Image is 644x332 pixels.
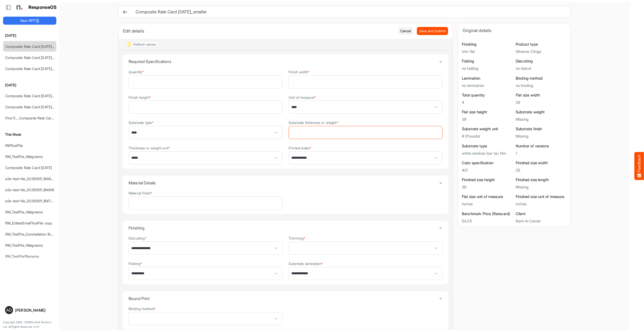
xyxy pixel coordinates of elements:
[3,132,56,137] h6: This Week
[516,59,567,64] h6: Diecutting
[516,151,567,155] h5: 1
[462,76,513,81] h6: Lamination
[516,100,567,105] h5: 28
[289,95,316,99] label: Unit of measure
[462,59,513,64] h6: Folding
[462,151,513,155] h5: white window low tac film
[516,93,567,98] h6: Flat size width
[516,144,567,149] h6: Number of versions
[289,262,323,265] label: Substrate lamination
[129,59,439,64] h4: Required Specifications
[516,177,567,182] h6: Finished size length
[516,76,567,81] h6: Binding method
[462,49,513,54] h5: trim flat
[129,262,142,265] label: Folding
[516,42,567,47] h6: Product type
[516,168,567,172] h5: 28
[5,105,65,109] a: Composite Rate Card [DATE]_smaller
[5,94,65,98] a: Composite Rate Card [DATE]_smaller
[3,82,56,88] h6: [DATE]
[136,10,563,14] h6: Composite Rate Card [DATE]_smaller
[462,144,513,149] h6: Substrate type
[129,181,439,185] h4: Material Details
[289,146,311,150] label: Printed sides
[123,27,394,35] div: Edit details
[462,219,513,223] h5: 54.25
[462,168,513,172] h5: 4/0
[5,116,66,120] a: First 5 _ Composite Rate Card [DATE]
[289,236,305,240] label: Trimming
[462,177,513,182] h6: Finished size height
[5,199,55,203] a: e2e-test-file_20250911_164738
[516,185,567,189] h5: Missing
[516,117,567,121] h5: Missing
[5,254,39,258] a: RM_TestFile1Rename
[289,121,338,124] label: Substrate thickness or weight
[462,100,513,105] h5: 4
[462,134,513,138] h5: # (Pounds)
[129,54,442,69] summary: Toggle content
[462,93,513,98] h6: Total quantity
[462,160,513,165] h6: Color specification
[463,27,566,34] div: Original details
[129,95,151,99] label: Finish height
[516,211,567,216] h6: Client
[5,221,52,225] a: RM_EditedSmallTestFile copy
[129,176,442,190] summary: Toggle content
[462,202,513,206] h5: inches
[462,117,513,121] h5: 38
[516,110,567,115] h6: Substrate weight
[5,67,88,71] a: Composite Rate Card [DATE] mapping test_deleted
[129,291,442,306] summary: Toggle content
[516,134,567,138] h5: Missing
[5,165,52,170] a: Composite Rate Card [DATE]
[516,194,567,199] h6: Finished size unit of measure
[129,121,154,124] label: Substrate type
[5,210,43,214] a: RM_TestFile_Walgreens
[462,194,513,199] h6: Flat size unit of measure
[516,49,567,54] h5: Window Clings
[462,211,513,216] h6: Benchmark Price (Ratecard)
[3,33,56,38] h6: [DATE]
[129,307,156,311] label: Binding method
[3,320,56,329] p: Copyright 2004 - 2025 Northell Partners Ltd. All Rights Reserved. v 1.1.0
[6,308,12,312] span: AD
[129,146,170,150] label: Thickness or weight unit
[14,2,24,12] img: Northell
[129,221,442,235] summary: Toggle content
[5,44,65,49] a: Composite Rate Card [DATE]_smaller
[5,143,23,148] a: RMTestFile
[28,5,57,10] h1: ResponseOS
[5,55,65,60] a: Composite Rate Card [DATE]_smaller
[417,27,448,35] button: Save and Submit Progress
[289,70,310,74] label: Finish width
[5,188,54,192] a: e2e-test-file_20250911_164818
[5,154,43,159] a: RM_TestFile_Walgreens
[129,70,144,74] label: Quantity
[5,232,81,236] a: RM_TestFile_Constellation Brands - ROS prices
[516,219,567,223] h5: Rent-A-Center
[15,308,54,312] div: [PERSON_NAME]
[516,160,567,165] h6: Finished size width
[133,43,156,46] div: Default values
[634,152,644,180] button: Feedback
[129,296,439,301] h4: Bound Print
[462,110,513,115] h6: Flat size height
[398,27,413,35] button: Cancel
[462,66,513,71] h5: no folding
[516,126,567,131] h6: Substrate finish
[3,17,56,25] button: New RFP
[462,126,513,131] h6: Substrate weight unit
[129,226,439,230] h4: Finishing
[129,236,147,240] label: Diecutting
[516,83,567,88] h5: no binding
[516,66,567,71] h5: no diecut
[462,83,513,88] h5: no lamination
[516,202,567,206] h5: inches
[5,177,55,181] a: e2e-test-file_20250911_164826
[462,42,513,47] h6: Finishing
[5,243,43,247] a: RM_TestFile_Walgreens
[419,28,446,34] span: Save and Submit
[129,191,153,195] label: Material finish
[462,185,513,189] h5: 38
